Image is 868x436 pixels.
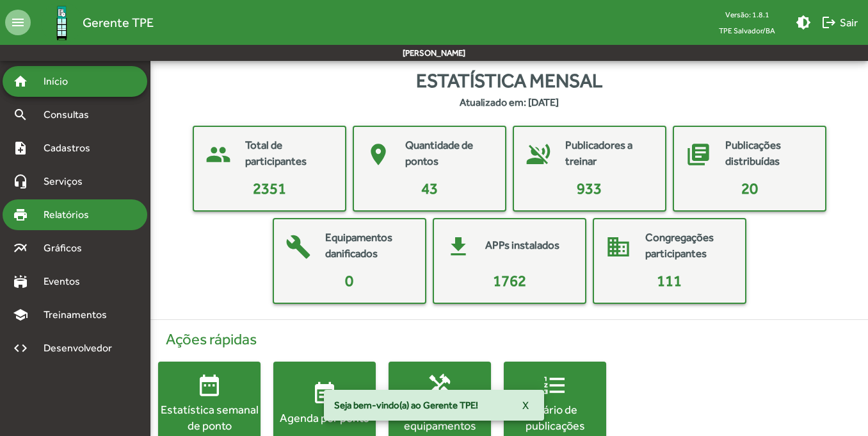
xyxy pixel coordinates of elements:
[158,330,860,349] h4: Ações rápidas
[279,228,317,266] mat-icon: build
[31,2,154,44] a: Gerente TPE
[565,137,652,170] mat-card-title: Publicadores a treinar
[5,10,31,35] mat-icon: menu
[325,230,412,262] mat-card-title: Equipamentos danificados
[13,107,28,122] mat-icon: search
[709,6,785,22] div: Versão: 1.8.1
[821,15,837,30] mat-icon: logout
[83,12,154,33] span: Gerente TPE
[345,272,353,289] span: 0
[197,373,222,398] mat-icon: date_range
[253,180,286,197] span: 2351
[645,230,732,262] mat-card-title: Congregações participantes
[577,180,602,197] span: 933
[439,228,478,266] mat-icon: get_app
[245,137,332,170] mat-card-title: Total de participantes
[36,174,100,189] span: Serviços
[512,394,539,417] button: X
[13,207,28,222] mat-icon: print
[816,11,863,34] button: Sair
[13,74,28,89] mat-icon: home
[41,2,83,44] img: Logo
[493,272,526,289] span: 1762
[158,401,261,433] div: Estatística semanal de ponto
[36,140,107,156] span: Cadastros
[485,237,559,254] mat-card-title: APPs instalados
[405,137,492,170] mat-card-title: Quantidade de pontos
[36,340,127,356] span: Desenvolvedor
[679,135,718,174] mat-icon: library_books
[36,307,122,323] span: Treinamentos
[427,373,453,398] mat-icon: handyman
[821,11,858,34] span: Sair
[13,274,28,289] mat-icon: stadium
[36,74,86,89] span: Início
[36,107,106,122] span: Consultas
[334,399,478,412] span: Seja bem-vindo(a) ao Gerente TPE!
[519,135,558,174] mat-icon: voice_over_off
[36,240,99,256] span: Gráficos
[741,180,758,197] span: 20
[273,410,376,426] div: Agenda por ponto
[199,135,237,174] mat-icon: people
[542,373,568,398] mat-icon: format_list_numbered
[522,394,529,417] span: X
[657,272,682,289] span: 111
[36,274,97,289] span: Eventos
[460,95,559,110] strong: Atualizado em: [DATE]
[13,340,28,356] mat-icon: code
[599,228,638,266] mat-icon: domain
[416,66,602,95] span: Estatística mensal
[709,22,785,38] span: TPE Salvador/BA
[359,135,398,174] mat-icon: place
[13,240,28,256] mat-icon: multiline_chart
[13,140,28,156] mat-icon: note_add
[421,180,438,197] span: 43
[13,307,28,323] mat-icon: school
[725,137,812,170] mat-card-title: Publicações distribuídas
[36,207,106,222] span: Relatórios
[13,174,28,189] mat-icon: headset_mic
[796,15,811,30] mat-icon: brightness_medium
